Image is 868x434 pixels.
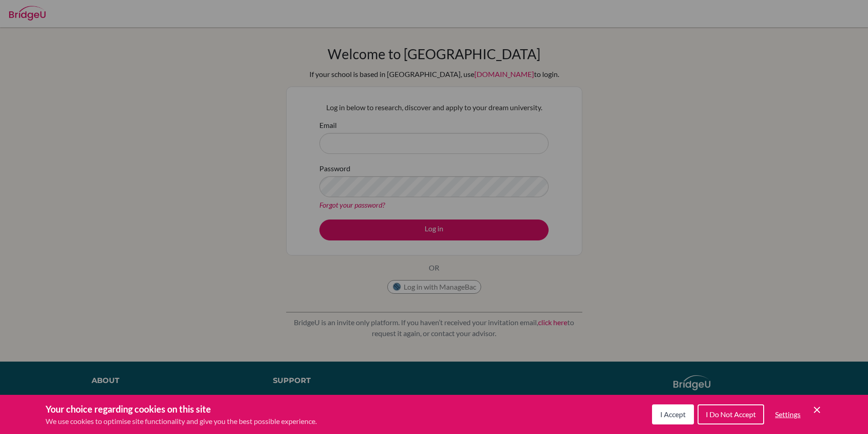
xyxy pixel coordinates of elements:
button: I Do Not Accept [698,404,764,424]
p: We use cookies to optimise site functionality and give you the best possible experience. [46,416,317,427]
span: Settings [775,410,801,419]
span: I Accept [660,410,686,419]
button: Settings [768,405,808,424]
span: I Do Not Accept [706,410,756,419]
h3: Your choice regarding cookies on this site [46,402,317,416]
button: I Accept [652,404,694,424]
button: Save and close [812,404,822,415]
